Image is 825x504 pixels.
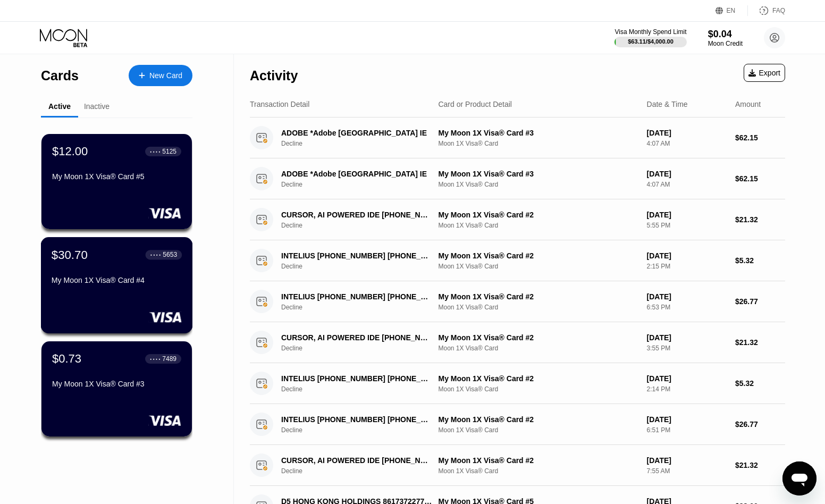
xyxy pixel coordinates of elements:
[647,345,727,352] div: 3:55 PM
[250,404,785,445] div: INTELIUS [PHONE_NUMBER] [PHONE_NUMBER] USDeclineMy Moon 1X Visa® Card #2Moon 1X Visa® Card[DATE]6...
[281,263,443,270] div: Decline
[163,251,177,258] div: 5653
[129,65,192,86] div: New Card
[438,181,638,188] div: Moon 1X Visa® Card
[281,456,432,465] div: CURSOR, AI POWERED IDE [PHONE_NUMBER] US
[647,374,727,383] div: [DATE]
[438,211,638,219] div: My Moon 1X Visa® Card #2
[647,415,727,424] div: [DATE]
[735,420,785,429] div: $26.77
[438,170,638,178] div: My Moon 1X Visa® Card #3
[150,357,161,360] div: ● ● ● ●
[281,251,432,260] div: INTELIUS [PHONE_NUMBER] [PHONE_NUMBER] US
[281,385,443,393] div: Decline
[250,363,785,404] div: INTELIUS [PHONE_NUMBER] [PHONE_NUMBER] USDeclineMy Moon 1X Visa® Card #2Moon 1X Visa® Card[DATE]2...
[647,181,727,188] div: 4:07 AM
[48,102,71,111] div: Active
[250,117,785,158] div: ADOBE *Adobe [GEOGRAPHIC_DATA] IEDeclineMy Moon 1X Visa® Card #3Moon 1X Visa® Card[DATE]4:07 AM$6...
[250,68,298,83] div: Activity
[250,199,785,240] div: CURSOR, AI POWERED IDE [PHONE_NUMBER] USDeclineMy Moon 1X Visa® Card #2Moon 1X Visa® Card[DATE]5:...
[250,240,785,281] div: INTELIUS [PHONE_NUMBER] [PHONE_NUMBER] USDeclineMy Moon 1X Visa® Card #2Moon 1X Visa® Card[DATE]2...
[281,292,432,301] div: INTELIUS [PHONE_NUMBER] [PHONE_NUMBER] US
[250,281,785,322] div: INTELIUS [PHONE_NUMBER] [PHONE_NUMBER] USDeclineMy Moon 1X Visa® Card #2Moon 1X Visa® Card[DATE]6...
[647,385,727,393] div: 2:14 PM
[708,29,743,47] div: $0.04Moon Credit
[735,100,761,108] div: Amount
[748,5,785,16] div: FAQ
[150,253,161,256] div: ● ● ● ●
[647,211,727,219] div: [DATE]
[281,415,432,424] div: INTELIUS [PHONE_NUMBER] [PHONE_NUMBER] US
[438,467,638,475] div: Moon 1X Visa® Card
[647,140,727,147] div: 4:07 AM
[438,415,638,424] div: My Moon 1X Visa® Card #2
[438,345,638,352] div: Moon 1X Visa® Card
[438,374,638,383] div: My Moon 1X Visa® Card #2
[281,129,432,137] div: ADOBE *Adobe [GEOGRAPHIC_DATA] IE
[41,238,192,333] div: $30.70● ● ● ●5653My Moon 1X Visa® Card #4
[281,181,443,188] div: Decline
[52,172,181,181] div: My Moon 1X Visa® Card #5
[438,456,638,465] div: My Moon 1X Visa® Card #2
[647,426,727,434] div: 6:51 PM
[52,276,182,284] div: My Moon 1X Visa® Card #4
[735,215,785,224] div: $21.32
[647,170,727,178] div: [DATE]
[281,426,443,434] div: Decline
[281,333,432,342] div: CURSOR, AI POWERED IDE [PHONE_NUMBER] US
[735,338,785,347] div: $21.32
[735,379,785,388] div: $5.32
[647,467,727,475] div: 7:55 AM
[438,385,638,393] div: Moon 1X Visa® Card
[438,292,638,301] div: My Moon 1X Visa® Card #2
[708,40,743,47] div: Moon Credit
[250,445,785,486] div: CURSOR, AI POWERED IDE [PHONE_NUMBER] USDeclineMy Moon 1X Visa® Card #2Moon 1X Visa® Card[DATE]7:...
[281,345,443,352] div: Decline
[438,100,512,108] div: Card or Product Detail
[735,461,785,469] div: $21.32
[52,380,181,388] div: My Moon 1X Visa® Card #3
[438,251,638,260] div: My Moon 1X Visa® Card #2
[438,426,638,434] div: Moon 1X Visa® Card
[782,461,816,495] iframe: Button to launch messaging window
[614,28,686,47] div: Visa Monthly Spend Limit$63.11/$4,000.00
[647,292,727,301] div: [DATE]
[281,222,443,229] div: Decline
[41,68,79,83] div: Cards
[281,170,432,178] div: ADOBE *Adobe [GEOGRAPHIC_DATA] IE
[281,140,443,147] div: Decline
[715,5,748,16] div: EN
[647,222,727,229] div: 5:55 PM
[250,100,309,108] div: Transaction Detail
[52,352,81,366] div: $0.73
[744,64,785,82] div: Export
[250,322,785,363] div: CURSOR, AI POWERED IDE [PHONE_NUMBER] USDeclineMy Moon 1X Visa® Card #2Moon 1X Visa® Card[DATE]3:...
[772,7,785,14] div: FAQ
[727,7,736,14] div: EN
[614,28,686,36] div: Visa Monthly Spend Limit
[748,69,780,77] div: Export
[647,304,727,311] div: 6:53 PM
[647,251,727,260] div: [DATE]
[281,374,432,383] div: INTELIUS [PHONE_NUMBER] [PHONE_NUMBER] US
[735,174,785,183] div: $62.15
[281,304,443,311] div: Decline
[438,222,638,229] div: Moon 1X Visa® Card
[438,140,638,147] div: Moon 1X Visa® Card
[647,129,727,137] div: [DATE]
[735,297,785,306] div: $26.77
[52,145,88,158] div: $12.00
[41,134,192,229] div: $12.00● ● ● ●5125My Moon 1X Visa® Card #5
[41,341,192,436] div: $0.73● ● ● ●7489My Moon 1X Visa® Card #3
[52,248,88,262] div: $30.70
[647,100,688,108] div: Date & Time
[250,158,785,199] div: ADOBE *Adobe [GEOGRAPHIC_DATA] IEDeclineMy Moon 1X Visa® Card #3Moon 1X Visa® Card[DATE]4:07 AM$6...
[438,129,638,137] div: My Moon 1X Visa® Card #3
[162,148,176,155] div: 5125
[84,102,110,111] div: Inactive
[647,456,727,465] div: [DATE]
[735,256,785,265] div: $5.32
[281,211,432,219] div: CURSOR, AI POWERED IDE [PHONE_NUMBER] US
[162,355,176,363] div: 7489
